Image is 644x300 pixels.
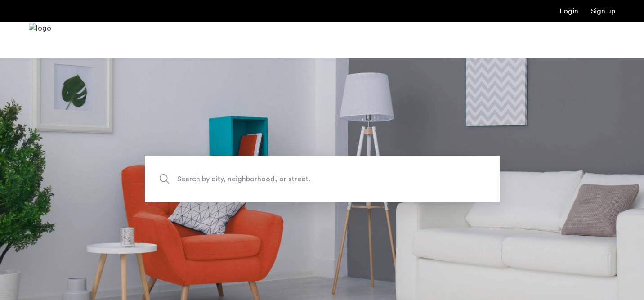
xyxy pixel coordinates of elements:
[145,156,500,202] input: Apartment Search
[560,8,578,15] a: Login
[29,23,51,57] img: logo
[177,173,425,185] span: Search by city, neighborhood, or street.
[29,23,51,57] a: Cazamio Logo
[591,8,615,15] a: Registration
